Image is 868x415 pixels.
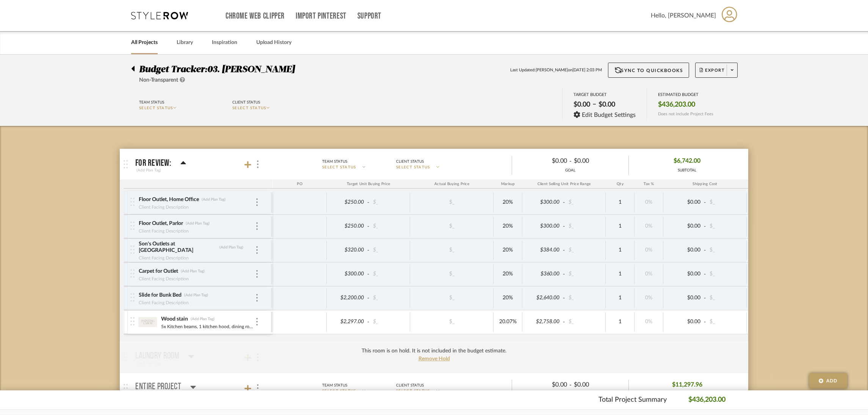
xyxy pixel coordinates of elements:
[522,179,606,189] div: Client Selling Unit Price Range
[666,316,703,327] div: $0.00
[494,179,522,189] div: Markup
[703,270,707,278] span: -
[703,223,707,230] span: -
[138,299,189,307] div: Client Facing Description
[635,179,663,189] div: Tax %
[138,220,183,227] div: Floor Outlet, Parlor
[130,198,135,206] img: vertical-grip.svg
[707,292,744,303] div: $_
[130,222,135,230] img: vertical-grip.svg
[608,316,632,327] div: 1
[184,292,208,298] div: (Add Plan Tag)
[396,382,424,389] div: Client Status
[396,388,430,394] span: SELECT STATUS
[135,159,171,168] p: For Review:
[366,199,371,206] span: -
[161,316,188,323] div: Wood stain
[562,199,566,206] span: -
[510,67,536,74] span: Last Updated:
[512,168,628,173] div: GOAL
[138,196,199,203] div: Floor Outlet, Home Office
[496,316,520,327] div: 20.07%
[666,245,703,256] div: $0.00
[138,254,189,262] div: Client Facing Description
[366,294,371,302] span: -
[809,373,847,388] button: Add
[608,245,632,256] div: 1
[135,167,162,174] div: (Add Plan Tag)
[138,292,182,299] div: Slide for Bunk Bed
[637,197,661,208] div: 0%
[139,106,173,110] span: SELECT STATUS
[327,179,410,189] div: Target Unit Buying Price
[562,294,566,302] span: -
[130,317,135,325] img: vertical-grip.svg
[329,292,366,303] div: $2,200.00
[139,65,207,74] span: Budget Tracker:
[826,377,838,384] span: Add
[138,275,189,283] div: Client Facing Description
[525,269,562,280] div: $360.00
[180,269,205,274] div: (Add Plan Tag)
[322,165,356,170] span: SELECT STATUS
[329,197,366,208] div: $250.00
[703,294,707,302] span: -
[707,316,744,327] div: $_
[747,179,783,189] div: Ship. Markup %
[496,292,520,303] div: 20%
[562,270,566,278] span: -
[139,77,178,83] span: Non-Transparent
[572,67,602,74] span: [DATE] 2:03 PM
[496,197,520,208] div: 20%
[674,155,700,167] span: $6,742.00
[569,380,572,390] span: -
[232,99,260,106] div: Client Status
[138,241,217,254] div: Son's Outlets at [GEOGRAPHIC_DATA]
[161,323,255,330] div: 5x Kitchen beams, 1 kitchen hood, dining room tray, great room mantel. Inlcudes primer, and two c...
[256,198,258,206] img: 3dots-v.svg
[663,179,747,189] div: Shipping Cost
[120,373,748,403] mat-expansion-panel-header: Entire Project(Add Plan Tag)Team StatusSELECT STATUSClient StatusSELECT STATUS$0.00-$0.00GOAL$11,...
[396,165,430,170] span: SELECT STATUS
[131,38,158,48] a: All Projects
[572,155,622,167] div: $0.00
[562,223,566,230] span: -
[431,269,473,280] div: $_
[273,179,327,189] div: PO
[226,13,285,19] a: Chrome Web Clipper
[637,245,661,256] div: 0%
[651,11,716,20] span: Hello, [PERSON_NAME]
[120,149,748,179] mat-expansion-panel-header: For Review:(Add Plan Tag)Team StatusSELECT STATUSClient StatusSELECT STATUS$0.00-$0.00GOAL$6,742....
[569,157,572,166] span: -
[418,356,450,362] span: Remove Hold
[431,292,473,303] div: $_
[496,269,520,280] div: 20%
[366,247,371,254] span: -
[637,292,661,303] div: 0%
[637,269,661,280] div: 0%
[329,245,366,256] div: $320.00
[703,247,707,254] span: -
[322,388,356,394] span: SELECT STATUS
[138,203,189,211] div: Client Facing Description
[185,221,210,226] div: (Add Plan Tag)
[496,221,520,232] div: 20%
[562,318,566,326] span: -
[256,246,258,254] img: 3dots-v.svg
[322,158,347,165] div: Team Status
[431,316,473,327] div: $_
[525,221,562,232] div: $300.00
[322,382,347,389] div: Team Status
[562,247,566,254] span: -
[256,270,258,278] img: 3dots-v.svg
[608,292,632,303] div: 1
[371,269,408,280] div: $_
[329,269,366,280] div: $300.00
[256,38,291,48] a: Upload History
[371,245,408,256] div: $_
[124,160,128,168] img: grip.svg
[138,313,157,331] img: 5b0cbade-2159-4df4-a5fa-92c6eeb3dccf_50x50.jpg
[707,197,744,208] div: $_
[519,155,569,167] div: $0.00
[608,269,632,280] div: 1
